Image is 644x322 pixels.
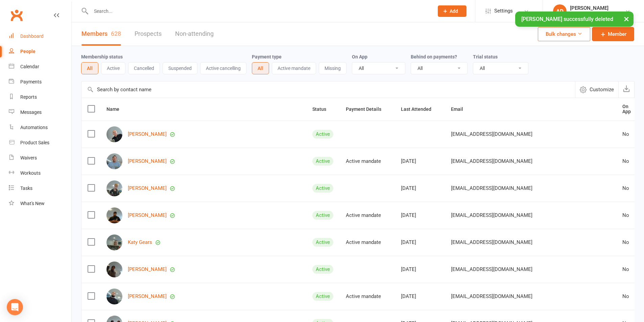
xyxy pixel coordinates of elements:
div: [DATE] [401,158,439,164]
div: [PERSON_NAME] [570,5,609,11]
div: AD [553,4,567,18]
div: [DATE] [401,294,439,299]
span: Email [451,106,471,112]
a: Members628 [81,22,121,46]
button: All [81,62,98,74]
div: Workouts [20,170,41,176]
span: [EMAIL_ADDRESS][DOMAIN_NAME] [451,209,532,222]
a: Messages [9,105,71,120]
button: Active cancelling [200,62,246,74]
span: Member [608,30,626,38]
div: Active [312,238,333,247]
a: [PERSON_NAME] [128,213,167,218]
button: Email [451,105,471,113]
div: Open Intercom Messenger [7,299,23,315]
button: Name [106,105,127,113]
div: Tasks [20,185,32,191]
div: No [622,131,631,137]
button: Missing [319,62,347,74]
span: Settings [494,3,513,19]
div: Active [312,211,333,220]
a: Payments [9,74,71,90]
a: Automations [9,120,71,135]
div: Active [312,157,333,166]
span: Status [312,106,334,112]
div: Active mandate [346,213,389,218]
div: [PERSON_NAME] successfully deleted [515,11,634,27]
a: People [9,44,71,59]
span: Customize [590,85,614,94]
a: Clubworx [8,7,25,24]
div: No [622,213,631,218]
a: Member [592,27,634,41]
div: Active [312,265,333,274]
a: Waivers [9,150,71,166]
span: Add [450,8,458,14]
span: [EMAIL_ADDRESS][DOMAIN_NAME] [451,236,532,249]
button: Payment Details [346,105,389,113]
span: [EMAIL_ADDRESS][DOMAIN_NAME] [451,128,532,141]
span: Last Attended [401,106,439,112]
a: Calendar [9,59,71,74]
div: Calendar [20,64,39,69]
span: Name [106,106,127,112]
span: [EMAIL_ADDRESS][DOMAIN_NAME] [451,182,532,195]
div: Active mandate [346,294,389,299]
div: Messages [20,109,42,115]
div: [DATE] [401,185,439,191]
a: [PERSON_NAME] [128,267,167,272]
div: Active [312,184,333,193]
a: Dashboard [9,29,71,44]
div: No [622,294,631,299]
label: Payment type [252,54,282,59]
a: [PERSON_NAME] [128,158,167,164]
button: All [252,62,269,74]
div: Waivers [20,155,37,160]
button: × [620,11,633,26]
label: Trial status [473,54,498,59]
div: Active [312,292,333,301]
div: Automations [20,125,48,130]
a: Tasks [9,181,71,196]
div: Active mandate [346,240,389,245]
a: [PERSON_NAME] [128,131,167,137]
div: No [622,267,631,272]
div: Active mandate [346,158,389,164]
button: Bulk changes [538,27,590,41]
div: [DATE] [401,213,439,218]
button: Last Attended [401,105,439,113]
div: Active [312,130,333,139]
a: Katy Gears [128,240,152,245]
div: No [622,185,631,191]
div: [DATE] [401,267,439,272]
input: Search by contact name [81,81,575,98]
label: Behind on payments? [411,54,457,59]
div: People [20,49,35,54]
button: Cancelled [128,62,160,74]
a: [PERSON_NAME] [128,294,167,299]
label: On App [352,54,367,59]
div: Product Sales [20,140,49,145]
span: Payment Details [346,106,389,112]
a: Reports [9,90,71,105]
div: Reports [20,94,37,100]
input: Search... [89,6,429,16]
a: What's New [9,196,71,211]
div: What's New [20,201,45,206]
div: No [622,240,631,245]
div: [DATE] [401,240,439,245]
div: Payments [20,79,42,84]
label: Membership status [81,54,123,59]
button: Active [101,62,125,74]
a: Product Sales [9,135,71,150]
a: [PERSON_NAME] [128,185,167,191]
span: [EMAIL_ADDRESS][DOMAIN_NAME] [451,263,532,276]
a: Prospects [135,22,162,46]
span: [EMAIL_ADDRESS][DOMAIN_NAME] [451,290,532,303]
div: Dashboard [20,33,44,39]
div: 628 [111,30,121,37]
button: Status [312,105,334,113]
button: Customize [575,81,618,98]
button: Suspended [163,62,197,74]
span: [EMAIL_ADDRESS][DOMAIN_NAME] [451,155,532,168]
